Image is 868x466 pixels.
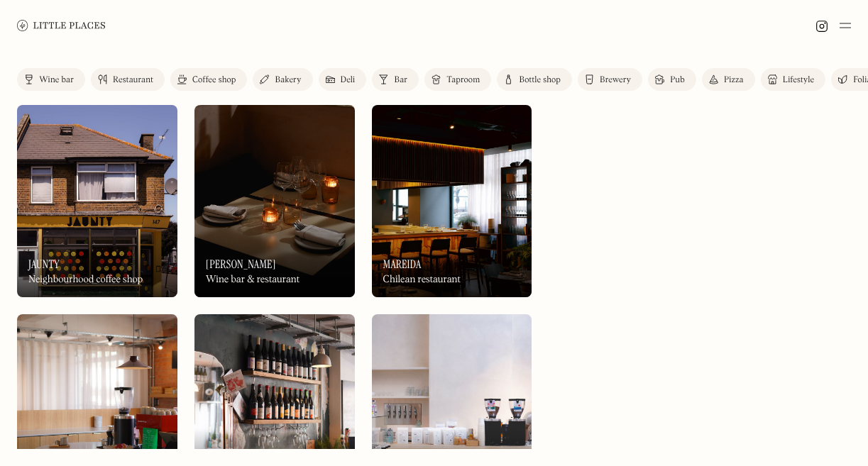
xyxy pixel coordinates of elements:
[91,68,165,91] a: Restaurant
[170,68,247,91] a: Coffee shop
[28,257,60,271] h3: Jaunty
[446,76,480,84] div: Taproom
[17,105,177,297] a: JauntyJauntyJauntyNeighbourhood coffee shop
[275,76,301,84] div: Bakery
[192,76,236,84] div: Coffee shop
[194,105,355,297] a: LunaLuna[PERSON_NAME]Wine bar & restaurant
[724,76,744,84] div: Pizza
[670,76,685,84] div: Pub
[39,76,74,84] div: Wine bar
[372,68,419,91] a: Bar
[761,68,825,91] a: Lifestyle
[702,68,755,91] a: Pizza
[341,76,356,84] div: Deli
[519,76,561,84] div: Bottle shop
[206,257,276,271] h3: [PERSON_NAME]
[600,76,631,84] div: Brewery
[578,68,642,91] a: Brewery
[497,68,572,91] a: Bottle shop
[194,105,355,297] img: Luna
[424,68,491,91] a: Taproom
[17,68,85,91] a: Wine bar
[783,76,814,84] div: Lifestyle
[253,68,312,91] a: Bakery
[383,257,422,271] h3: Mareida
[206,274,300,286] div: Wine bar & restaurant
[648,68,696,91] a: Pub
[383,274,461,286] div: Chilean restaurant
[372,105,532,297] img: Mareida
[394,76,407,84] div: Bar
[28,274,143,286] div: Neighbourhood coffee shop
[17,105,177,297] img: Jaunty
[113,76,153,84] div: Restaurant
[319,68,367,91] a: Deli
[372,105,532,297] a: MareidaMareidaMareidaChilean restaurant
